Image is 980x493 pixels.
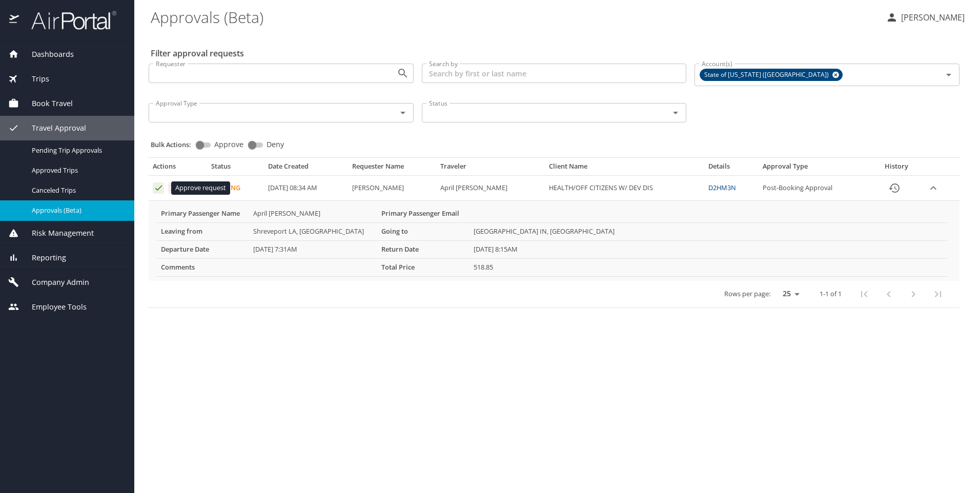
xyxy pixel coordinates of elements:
span: State of [US_STATE] ([GEOGRAPHIC_DATA]) [700,70,835,80]
th: Details [704,162,759,175]
button: Open [396,106,410,120]
td: [DATE] 7:31AM [249,240,377,258]
p: [PERSON_NAME] [898,11,965,24]
span: Trips [19,73,49,85]
p: 1-1 of 1 [820,291,842,297]
span: Approvals (Beta) [32,206,122,215]
th: Primary Passenger Email [377,205,469,222]
th: Approval Type [759,162,871,175]
th: Return Date [377,240,469,258]
span: Pending Trip Approvals [32,146,122,155]
input: Search by first or last name [422,64,687,83]
td: Pending [207,176,264,201]
h1: Approvals (Beta) [151,1,877,33]
button: History [882,176,907,200]
div: State of [US_STATE] ([GEOGRAPHIC_DATA]) [700,69,843,81]
button: expand row [926,180,941,196]
th: Actions [149,162,207,175]
span: Deny [267,141,284,148]
th: Client Name [545,162,704,175]
img: icon-airportal.png [9,10,20,30]
td: April [PERSON_NAME] [249,205,377,222]
a: D2HM3N [708,183,736,192]
span: Approved Trips [32,166,122,175]
th: Total Price [377,258,469,276]
td: 518.85 [469,258,947,276]
span: Employee Tools [19,301,87,313]
th: Primary Passenger Name [157,205,249,222]
td: [GEOGRAPHIC_DATA] IN, [GEOGRAPHIC_DATA] [469,222,947,240]
h2: Filter approval requests [151,45,244,61]
table: Approval table [149,162,959,308]
td: [PERSON_NAME] [348,176,436,201]
td: Post-Booking Approval [759,176,871,201]
span: Travel Approval [19,122,86,134]
td: [DATE] 8:15AM [469,240,947,258]
table: More info for approvals [157,205,947,277]
td: Shreveport LA, [GEOGRAPHIC_DATA] [249,222,377,240]
p: Rows per page: [724,291,770,297]
button: Open [942,68,956,82]
span: Dashboards [19,49,74,60]
th: Traveler [436,162,545,175]
td: April [PERSON_NAME] [436,176,545,201]
th: Leaving from [157,222,249,240]
span: Canceled Trips [32,186,122,195]
button: Open [668,106,683,120]
th: Date Created [264,162,348,175]
span: Reporting [19,252,66,263]
th: Departure Date [157,240,249,258]
button: Open [396,66,410,80]
span: Approve [214,141,243,148]
td: HEALTH/OFF CITIZENS W/ DEV DIS [545,176,704,201]
th: Comments [157,258,249,276]
p: Bulk Actions: [151,140,199,149]
span: Book Travel [19,98,73,109]
th: History [871,162,922,175]
th: Going to [377,222,469,240]
span: Company Admin [19,277,89,288]
img: airportal-logo.png [20,10,116,30]
td: [DATE] 08:34 AM [264,176,348,201]
select: rows per page [774,286,803,302]
th: Status [207,162,264,175]
th: Requester Name [348,162,436,175]
button: [PERSON_NAME] [882,8,969,27]
span: Risk Management [19,228,94,239]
